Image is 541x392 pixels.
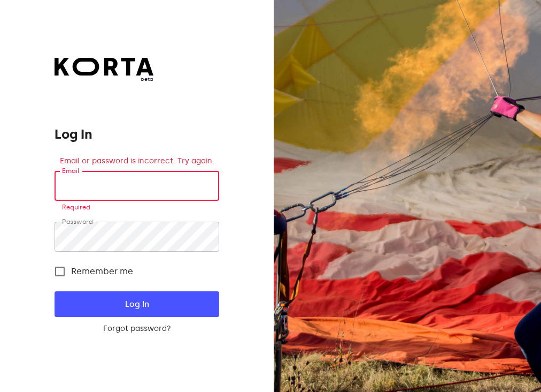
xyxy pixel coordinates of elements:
a: beta [55,58,153,83]
a: Forgot password? [55,323,219,334]
span: Remember me [71,265,133,278]
h1: Log In [55,126,219,143]
span: Log In [72,297,202,311]
p: Required [62,202,211,213]
button: Log In [55,291,219,317]
div: Email or password is incorrect. Try again. [55,156,219,167]
span: beta [55,76,153,83]
img: Korta [55,58,153,76]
